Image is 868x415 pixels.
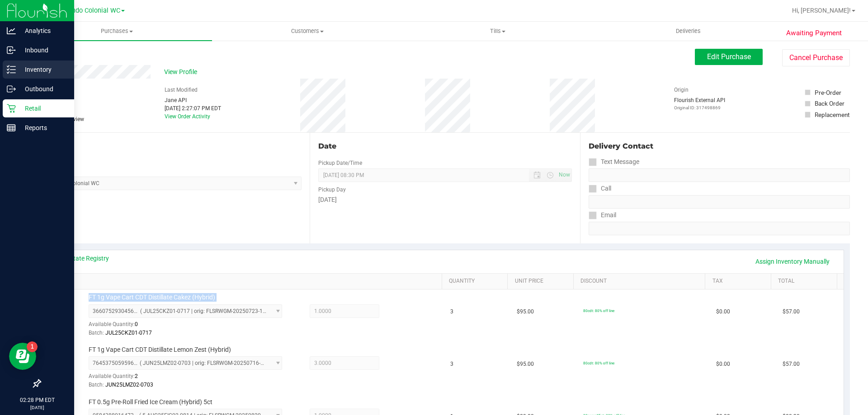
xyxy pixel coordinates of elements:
span: $0.00 [716,308,730,316]
a: Tills [402,22,593,41]
input: Format: (999) 999-9999 [589,195,850,209]
span: JUN25LMZ02-0703 [105,382,153,388]
p: Inbound [16,45,70,56]
inline-svg: Analytics [7,26,16,35]
span: $95.00 [517,360,534,368]
div: Date [318,141,571,152]
span: FT 1g Vape Cart CDT Distillate Lemon Zest (Hybrid) [89,345,231,354]
a: Quantity [449,278,504,285]
span: $95.00 [517,308,534,316]
p: Retail [16,103,70,114]
span: 3 [450,308,453,316]
span: FT 0.5g Pre-Roll Fried Ice Cream (Hybrid) 5ct [89,398,212,406]
a: Tax [712,278,768,285]
inline-svg: Outbound [7,84,16,93]
div: [DATE] 2:27:07 PM EDT [165,104,221,112]
div: Available Quantity: [89,318,292,336]
div: Replacement [815,110,849,119]
inline-svg: Retail [7,104,16,113]
p: Analytics [16,25,70,36]
span: JUL25CKZ01-0717 [105,330,152,336]
button: Edit Purchase [695,49,763,65]
a: Customers [212,22,402,41]
span: Customers [212,27,402,35]
p: 02:28 PM EDT [4,396,70,404]
a: Assign Inventory Manually [750,254,835,269]
div: Back Order [815,99,844,108]
span: View Profile [164,67,200,77]
p: Inventory [16,64,70,75]
div: Delivery Contact [589,141,850,152]
span: 80cdt: 80% off line [583,361,614,365]
p: Outbound [16,84,70,94]
label: Email [589,209,616,222]
span: $0.00 [716,360,730,368]
label: Last Modified [165,86,198,94]
span: Edit Purchase [707,52,751,61]
span: 3 [450,360,453,368]
inline-svg: Inventory [7,65,16,74]
a: Deliveries [593,22,783,41]
p: [DATE] [4,404,70,411]
p: Original ID: 317498869 [674,104,725,111]
span: Purchases [22,27,212,35]
span: Awaiting Payment [786,28,842,38]
div: Available Quantity: [89,370,292,387]
div: Pre-Order [815,88,841,97]
p: Reports [16,122,70,133]
span: $57.00 [783,360,800,368]
span: FT 1g Vape Cart CDT Distillate Cakez (Hybrid) [89,293,215,302]
a: Purchases [22,22,212,41]
span: $57.00 [783,308,800,316]
a: Discount [580,278,702,285]
input: Format: (999) 999-9999 [589,168,850,182]
div: Flourish External API [674,96,725,111]
span: 0 [135,321,138,327]
a: Unit Price [515,278,570,285]
span: Orlando Colonial WC [60,7,120,14]
span: 2 [135,373,138,379]
button: Cancel Purchase [782,49,850,66]
a: View Order Activity [165,113,210,120]
span: 80cdt: 80% off line [583,308,614,313]
span: Deliveries [664,27,713,35]
a: SKU [53,278,438,285]
label: Pickup Date/Time [318,159,362,167]
label: Text Message [589,155,639,168]
div: [DATE] [318,195,571,205]
label: Origin [674,86,689,94]
div: Location [40,141,302,152]
label: Pickup Day [318,186,346,194]
a: Total [778,278,833,285]
a: View State Registry [55,254,109,263]
iframe: Resource center unread badge [27,341,38,352]
inline-svg: Inbound [7,46,16,55]
inline-svg: Reports [7,123,16,132]
label: Call [589,182,611,195]
div: Jane API [165,96,221,104]
span: Batch: [89,330,104,336]
span: Batch: [89,382,104,388]
span: Tills [403,27,592,35]
span: Hi, [PERSON_NAME]! [792,7,851,14]
iframe: Resource center [9,343,36,370]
